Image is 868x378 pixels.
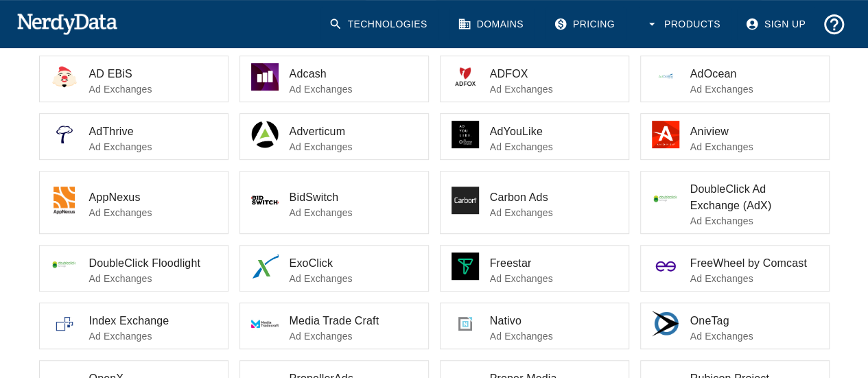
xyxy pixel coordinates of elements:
[490,313,618,329] span: Nativo
[490,272,618,285] p: Ad Exchanges
[440,303,629,349] a: NativoAd Exchanges
[490,140,618,154] p: Ad Exchanges
[51,187,78,214] img: c472a273-0ff3-48ed-b1bf-fc2b313aa6a9.jpg
[451,252,479,280] img: e7bc66c8-e330-4e08-85cd-fea39bf260f0.jpg
[652,121,679,148] img: 88eee89a-7368-4a5a-96bb-e624ef212abf.jpg
[690,255,818,272] span: FreeWheel by Comcast
[690,181,818,214] span: DoubleClick Ad Exchange (AdX)
[251,187,279,214] img: b9c91597-354a-4b13-bfc2-d1220bf2ef70.jpg
[449,7,535,42] a: Domains
[251,121,279,148] img: 9f28d579-4d2a-477c-beaf-174e7fa5d278.jpg
[451,63,479,91] img: f8d560ce-6184-49e7-be37-71317627d9cd.jpg
[490,66,618,82] span: ADFOX
[89,140,217,154] p: Ad Exchanges
[89,206,217,220] p: Ad Exchanges
[652,252,679,280] img: 75b88c06-22cb-452d-9a0a-91ed30206e9a.jpg
[640,303,830,349] a: OneTagAd Exchanges
[89,66,217,82] span: AD EBiS
[89,189,217,206] span: AppNexus
[440,245,629,292] a: FreestarAd Exchanges
[440,56,629,102] a: ADFOXAd Exchanges
[89,82,217,96] p: Ad Exchanges
[239,171,429,234] a: BidSwitchAd Exchanges
[51,252,78,280] img: c0f50edc-b3fe-4a25-b7a2-4128a89627c1.jpg
[652,187,679,214] img: e899381f-bc65-4b7b-9b31-2bbed4f0c128.jpg
[690,82,818,96] p: Ad Exchanges
[239,245,429,292] a: ExoClickAd Exchanges
[652,310,679,338] img: 32a5eacd-bd20-4534-895f-ce7d1bacbee2.jpg
[89,313,217,329] span: Index Exchange
[290,66,417,82] span: Adcash
[290,272,417,285] p: Ad Exchanges
[290,123,417,140] span: Adverticum
[290,140,417,154] p: Ad Exchanges
[546,7,626,42] a: Pricing
[89,329,217,343] p: Ad Exchanges
[690,140,818,154] p: Ad Exchanges
[239,303,429,349] a: Media Trade CraftAd Exchanges
[290,189,417,206] span: BidSwitch
[817,7,852,42] button: Support and Documentation
[640,56,830,102] a: AdOceanAd Exchanges
[51,121,78,148] img: bbf78cf6-679f-43aa-9230-9fb7b7f92258.jpg
[451,121,479,148] img: e63289c0-4fd0-46c2-99f3-4dfc6eda5e88.jpg
[51,63,78,91] img: c40c1089-cafd-41c4-bcbb-35b6c1982321.jpg
[51,310,78,338] img: edf92c65-563b-48f6-bd96-8b20b52ad6d5.jpg
[490,206,618,220] p: Ad Exchanges
[690,272,818,285] p: Ad Exchanges
[239,113,429,160] a: AdverticumAd Exchanges
[690,329,818,343] p: Ad Exchanges
[320,7,438,42] a: Technologies
[490,82,618,96] p: Ad Exchanges
[690,123,818,140] span: Aniview
[251,63,279,91] img: ee36acc0-bb10-4030-9f9b-804f327078af.jpg
[640,171,830,234] a: DoubleClick Ad Exchange (AdX)Ad Exchanges
[251,310,279,338] img: 2e2626b2-a0be-46cc-89c7-3efd194d0954.jpg
[39,245,228,292] a: DoubleClick FloodlightAd Exchanges
[737,7,817,42] a: Sign Up
[251,252,279,280] img: c6c883ca-1b2d-436d-916e-241f88f9daa0.jpg
[89,272,217,285] p: Ad Exchanges
[690,313,818,329] span: OneTag
[652,63,679,91] img: f6eb9942-b2b9-4a74-86e5-2df849a88264.jpg
[690,66,818,82] span: AdOcean
[39,56,228,102] a: AD EBiSAd Exchanges
[89,255,217,272] span: DoubleClick Floodlight
[490,189,618,206] span: Carbon Ads
[290,313,417,329] span: Media Trade Craft
[690,214,818,228] p: Ad Exchanges
[39,303,228,349] a: Index ExchangeAd Exchanges
[451,187,479,214] img: 8733b95b-4d6b-42ce-9c85-87633cb38eb1.jpg
[490,329,618,343] p: Ad Exchanges
[239,56,429,102] a: AdcashAd Exchanges
[640,245,830,292] a: FreeWheel by ComcastAd Exchanges
[440,113,629,160] a: AdYouLikeAd Exchanges
[451,310,479,338] img: 97dc72ec-2d4e-4be8-97c3-a3173f698960.jpg
[440,171,629,234] a: Carbon AdsAd Exchanges
[16,10,117,37] img: NerdyData.com
[640,113,830,160] a: AniviewAd Exchanges
[290,329,417,343] p: Ad Exchanges
[490,255,618,272] span: Freestar
[290,82,417,96] p: Ad Exchanges
[290,206,417,220] p: Ad Exchanges
[490,123,618,140] span: AdYouLike
[290,255,417,272] span: ExoClick
[39,171,228,234] a: AppNexusAd Exchanges
[637,7,731,42] button: Products
[89,123,217,140] span: AdThrive
[39,113,228,160] a: AdThriveAd Exchanges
